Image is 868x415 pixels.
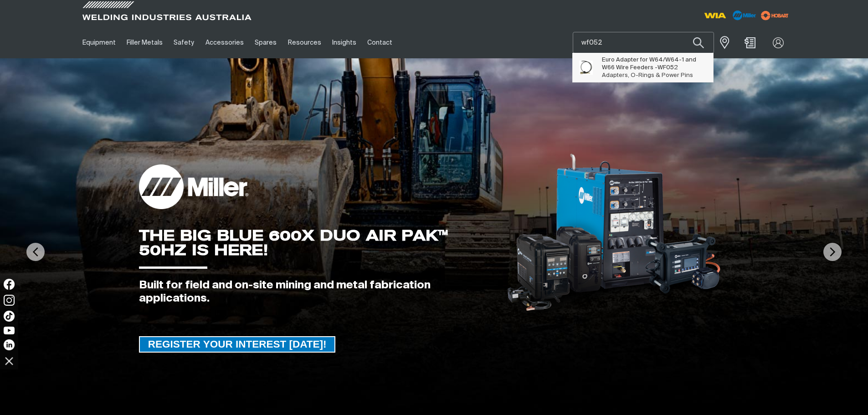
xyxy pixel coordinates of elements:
div: THE BIG BLUE 600X DUO AIR PAK™ 50HZ IS HERE! [139,228,492,257]
a: Accessories [200,27,249,58]
img: TikTok [4,311,15,322]
a: Filler Metals [121,27,168,58]
img: hide socials [1,353,17,369]
nav: Main [77,27,613,58]
span: Euro Adapter for W64/W64-1 and W66 Wire Feeders - [602,56,706,72]
img: YouTube [4,327,15,334]
a: Spares [249,27,282,58]
a: Shopping cart (0 product(s)) [743,37,757,48]
img: Instagram [4,295,15,306]
img: miller [758,9,791,22]
ul: Suggestions [573,53,713,82]
span: REGISTER YOUR INTEREST [DATE]! [140,336,335,353]
span: Adapters, O-Rings & Power Pins [602,72,693,78]
img: PrevArrow [26,243,45,261]
a: Equipment [77,27,121,58]
a: Safety [168,27,200,58]
img: LinkedIn [4,339,15,350]
a: REGISTER YOUR INTEREST TODAY! [139,336,336,353]
input: Product name or item number... [573,32,714,53]
a: Resources [282,27,326,58]
button: Search products [683,32,714,53]
div: Built for field and on-site mining and metal fabrication applications. [139,279,492,305]
a: Insights [327,27,362,58]
span: WF052 [657,65,678,71]
img: Facebook [4,279,15,290]
a: Contact [362,27,398,58]
img: NextArrow [823,243,842,261]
